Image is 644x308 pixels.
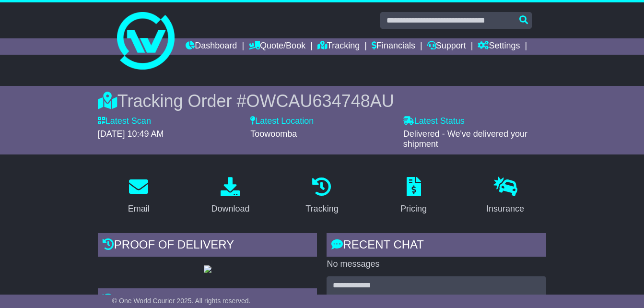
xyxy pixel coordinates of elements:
div: Email [128,202,150,215]
a: Tracking [299,174,344,219]
div: Pricing [400,202,427,215]
p: No messages [327,259,546,270]
span: OWCAU634748AU [246,91,394,111]
div: Insurance [486,202,524,215]
div: Proof of Delivery [98,233,317,259]
a: Dashboard [186,38,237,55]
a: Insurance [480,174,530,219]
span: Delivered - We've delivered your shipment [403,129,527,149]
a: Pricing [394,174,433,219]
span: © One World Courier 2025. All rights reserved. [112,297,251,305]
a: Email [122,174,156,219]
div: Download [211,202,249,215]
a: Download [205,174,256,219]
div: Tracking Order # [98,91,546,111]
span: Toowoomba [250,129,297,139]
label: Latest Scan [98,116,151,127]
label: Latest Status [403,116,465,127]
a: Tracking [317,38,360,55]
a: Support [427,38,466,55]
div: RECENT CHAT [327,233,546,259]
label: Latest Location [250,116,314,127]
img: GetPodImage [204,265,211,273]
div: Tracking [305,202,338,215]
a: Settings [478,38,520,55]
a: Financials [372,38,415,55]
a: Quote/Book [249,38,305,55]
span: [DATE] 10:49 AM [98,129,164,139]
